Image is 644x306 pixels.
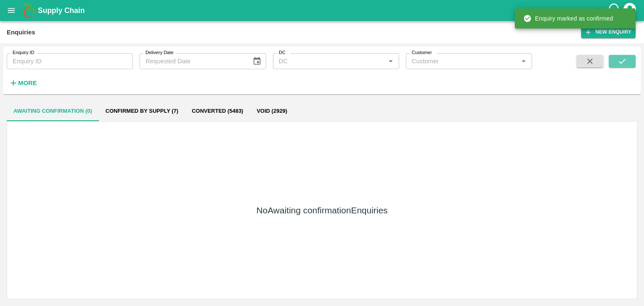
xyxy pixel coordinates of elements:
[249,53,265,69] button: Choose date
[608,3,622,18] div: customer-support
[18,80,37,86] strong: More
[21,2,38,19] img: logo
[7,101,99,121] button: Awaiting confirmation (0)
[185,101,250,121] button: Converted (5483)
[13,49,34,56] label: Enquiry ID
[256,205,387,216] h5: No Awaiting confirmation Enquiries
[38,6,85,15] b: Supply Chain
[408,56,516,67] input: Customer
[622,2,637,19] div: account of current user
[279,49,286,56] label: DC
[7,53,133,69] input: Enquiry ID
[523,11,613,26] div: Enquiry marked as confirmed
[38,5,608,16] a: Supply Chain
[145,49,174,56] label: Delivery Date
[99,101,185,121] button: Confirmed by supply (7)
[2,1,21,20] button: open drawer
[7,27,35,38] div: Enquiries
[581,26,636,38] button: New Enquiry
[140,53,246,69] input: Requested Date
[250,101,294,121] button: Void (2929)
[412,49,432,56] label: Customer
[275,56,383,67] input: DC
[518,56,529,67] button: Open
[385,56,396,67] button: Open
[7,76,39,90] button: More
